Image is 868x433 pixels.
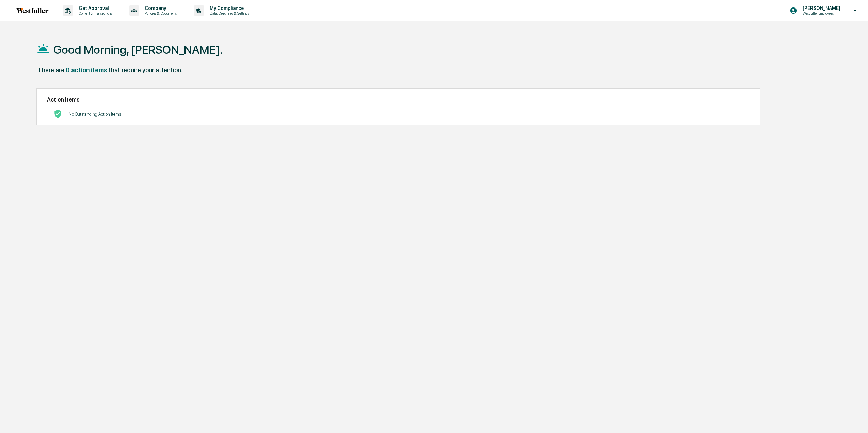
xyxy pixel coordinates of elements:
[109,66,182,74] div: that require your attention.
[204,11,253,16] p: Data, Deadlines & Settings
[69,112,121,117] p: No Outstanding Action Items
[66,66,107,74] div: 0 action items
[38,66,64,74] div: There are
[73,5,115,11] p: Get Approval
[139,5,180,11] p: Company
[139,11,180,16] p: Policies & Documents
[797,11,844,16] p: Westfuller Employees
[204,5,253,11] p: My Compliance
[54,110,62,118] img: No Actions logo
[73,11,115,16] p: Content & Transactions
[53,43,223,57] h1: Good Morning, [PERSON_NAME].
[47,96,750,103] h2: Action Items
[16,8,49,13] img: logo
[797,5,844,11] p: [PERSON_NAME]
